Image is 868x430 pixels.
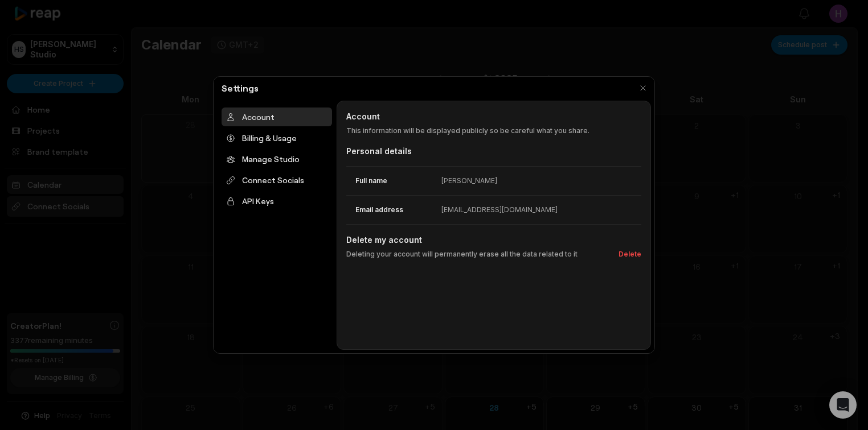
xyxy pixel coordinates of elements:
div: Manage Studio [222,150,332,168]
p: Deleting your account will permanently erase all the data related to it [346,249,578,259]
h2: Account [346,110,641,122]
dt: Full name [346,176,441,186]
div: Personal details [346,145,641,157]
h2: Settings [217,81,263,95]
dt: Email address [346,205,441,215]
p: This information will be displayed publicly so be careful what you share. [346,126,641,136]
button: Delete [614,249,641,259]
div: Account [222,108,332,126]
div: [PERSON_NAME] [441,176,497,186]
div: API Keys [222,192,332,210]
div: Billing & Usage [222,129,332,147]
div: Connect Socials [222,171,332,189]
h2: Delete my account [346,234,641,246]
div: [EMAIL_ADDRESS][DOMAIN_NAME] [441,205,558,215]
